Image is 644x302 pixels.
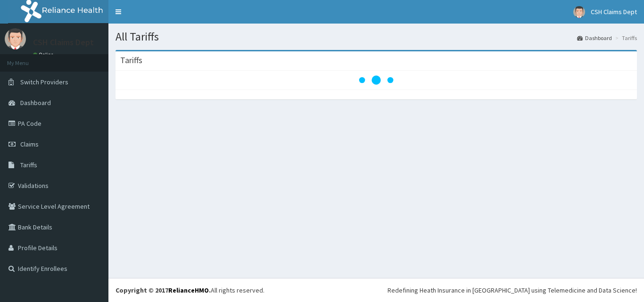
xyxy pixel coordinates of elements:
[573,6,585,18] img: User Image
[20,78,68,86] span: Switch Providers
[5,28,26,49] img: User Image
[613,34,637,42] li: Tariffs
[591,8,637,16] span: CSH Claims Dept
[33,38,94,47] p: CSH Claims Dept
[108,278,644,302] footer: All rights reserved.
[577,34,612,42] a: Dashboard
[20,161,37,169] span: Tariffs
[388,286,637,295] div: Redefining Heath Insurance in [GEOGRAPHIC_DATA] using Telemedicine and Data Science!
[20,140,39,148] span: Claims
[116,31,637,43] h1: All Tariffs
[33,51,56,58] a: Online
[168,286,209,294] a: RelianceHMO
[120,56,142,65] h3: Tariffs
[20,98,51,107] span: Dashboard
[357,61,395,99] svg: audio-loading
[116,286,211,294] strong: Copyright © 2017 .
